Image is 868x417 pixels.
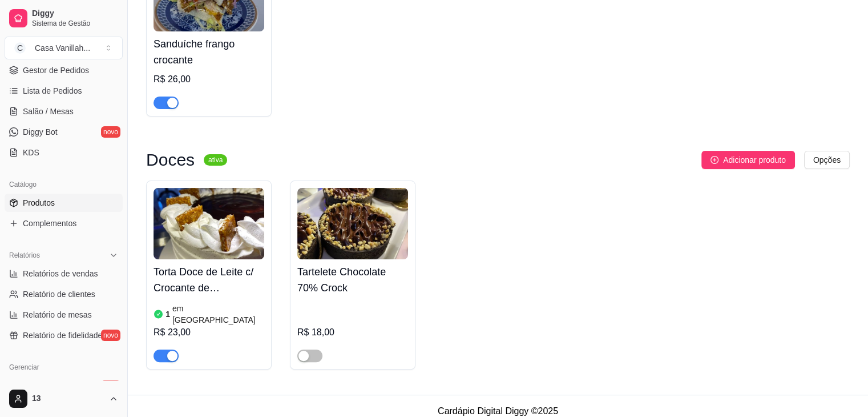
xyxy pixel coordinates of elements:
[204,154,227,166] sup: ativa
[23,288,95,300] span: Relatório de clientes
[5,326,123,344] a: Relatório de fidelidadenovo
[23,218,76,229] span: Complementos
[5,214,123,232] a: Complementos
[5,376,123,395] a: Entregadoresnovo
[154,188,264,259] img: product-image
[32,19,118,28] span: Sistema de Gestão
[5,143,123,162] a: KDS
[23,126,58,138] span: Diggy Bot
[5,61,123,79] a: Gestor de Pedidos
[14,42,26,54] span: C
[5,358,123,376] div: Gerenciar
[723,154,786,166] span: Adicionar produto
[154,36,264,68] h4: Sanduíche frango crocante
[32,394,104,404] span: 13
[23,85,82,97] span: Lista de Pedidos
[297,264,408,296] h4: Tartelete Chocolate 70% Crock
[23,309,92,320] span: Relatório de mesas
[23,380,71,391] span: Entregadores
[5,102,123,121] a: Salão / Mesas
[5,194,123,212] a: Produtos
[154,73,264,86] div: R$ 26,00
[165,308,170,320] article: 1
[154,326,264,339] div: R$ 23,00
[5,123,123,141] a: Diggy Botnovo
[23,106,74,117] span: Salão / Mesas
[23,147,39,158] span: KDS
[172,303,264,326] article: em [GEOGRAPHIC_DATA]
[154,264,264,296] h4: Torta Doce de Leite c/ Crocante de [PERSON_NAME]
[5,175,123,194] div: Catálogo
[297,188,408,259] img: product-image
[9,251,40,260] span: Relatórios
[813,154,841,166] span: Opções
[5,285,123,303] a: Relatório de clientes
[5,306,123,324] a: Relatório de mesas
[23,330,102,341] span: Relatório de fidelidade
[5,264,123,283] a: Relatórios de vendas
[23,197,55,209] span: Produtos
[35,42,90,54] div: Casa Vanillah ...
[23,268,98,279] span: Relatórios de vendas
[710,156,718,164] span: plus-circle
[5,5,123,32] a: DiggySistema de Gestão
[5,37,123,59] button: Select a team
[5,82,123,100] a: Lista de Pedidos
[297,326,408,339] div: R$ 18,00
[701,151,795,169] button: Adicionar produto
[5,385,123,412] button: 13
[23,65,89,76] span: Gestor de Pedidos
[32,9,118,19] span: Diggy
[146,153,195,167] h3: Doces
[804,151,850,169] button: Opções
